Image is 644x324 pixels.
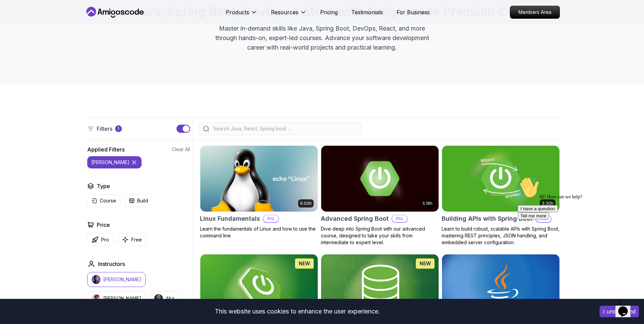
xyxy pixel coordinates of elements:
a: Pricing [320,8,338,16]
button: instructor imgAbz [150,291,179,306]
p: Pro [392,215,407,222]
input: Search Java, React, Spring boot ... [212,125,357,132]
p: Course [100,197,116,204]
p: Build [137,197,148,204]
a: Building APIs with Spring Boot card3.30hBuilding APIs with Spring BootProLearn to build robust, s... [442,145,560,246]
h2: Linux Fundamentals [200,214,260,223]
img: Linux Fundamentals card [200,146,318,212]
h2: Applied Filters [87,145,125,154]
h2: Building APIs with Spring Boot [442,214,533,223]
button: Free [117,233,146,246]
button: Resources [271,8,307,22]
h2: Instructors [98,260,125,268]
p: Filters [97,125,112,133]
a: For Business [397,8,430,16]
p: Learn the fundamentals of Linux and how to use the command line [200,226,318,239]
button: Tell me more [3,38,34,46]
p: NEW [299,260,310,267]
p: Abz [166,295,174,302]
p: Dive deep into Spring Boot with our advanced course, designed to take your skills from intermedia... [321,226,439,246]
img: Spring Boot for Beginners card [200,254,318,320]
a: Advanced Spring Boot card5.18hAdvanced Spring BootProDive deep into Spring Boot with our advanced... [321,145,439,246]
button: Course [87,194,121,207]
p: Free [131,236,142,243]
p: Resources [271,8,298,16]
img: instructor img [92,275,100,284]
p: 5.18h [423,201,433,206]
div: 👋Hi! How can we help?I have a questionTell me more [3,3,125,46]
a: Linux Fundamentals card6.00hLinux FundamentalsProLearn the fundamentals of Linux and how to use t... [200,145,318,239]
h2: Price [97,221,110,229]
button: Products [226,8,257,22]
img: Building APIs with Spring Boot card [442,146,559,212]
iframe: chat widget [515,174,637,293]
img: Java for Beginners card [442,254,559,320]
a: Members Area [510,6,560,19]
iframe: chat widget [615,297,637,317]
p: Master in-demand skills like Java, Spring Boot, DevOps, React, and more through hands-on, expert-... [208,24,436,52]
button: instructor img[PERSON_NAME] [87,291,146,306]
a: Testimonials [351,8,383,16]
img: Spring Data JPA card [321,254,439,320]
p: Products [226,8,249,16]
p: Learn to build robust, scalable APIs with Spring Boot, mastering REST principles, JSON handling, ... [442,226,560,246]
button: Accept cookies [600,306,639,317]
p: 1 [117,126,119,131]
button: instructor img[PERSON_NAME] [87,272,146,287]
p: Pro [101,236,109,243]
p: 6.00h [300,201,312,206]
img: Advanced Spring Boot card [321,146,439,212]
h2: Type [97,182,110,190]
p: Members Area [510,6,559,18]
img: instructor img [92,294,100,303]
button: I have a question [3,31,43,38]
p: NEW [420,260,431,267]
img: instructor img [154,294,163,303]
img: :wave: [3,3,24,24]
p: Pro [263,215,278,222]
p: [PERSON_NAME] [91,159,129,166]
span: Hi! How can we help? [3,20,67,25]
button: [PERSON_NAME] [87,156,142,168]
p: [PERSON_NAME] [103,276,141,283]
button: Build [125,194,152,207]
button: Pro [87,233,113,246]
h2: Advanced Spring Boot [321,214,389,223]
p: [PERSON_NAME] [103,295,141,302]
div: This website uses cookies to enhance the user experience. [5,304,589,319]
button: Clear All [172,146,190,153]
